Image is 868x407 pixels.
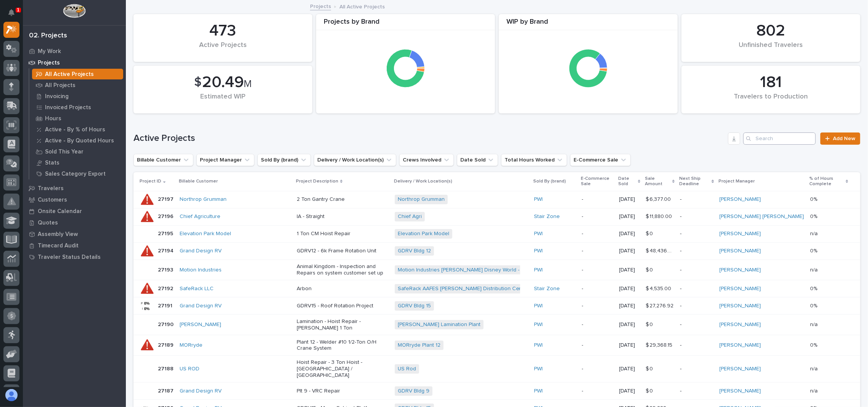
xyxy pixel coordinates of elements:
button: users-avatar [3,387,19,403]
p: - [582,231,613,237]
p: Sold By (brand) [534,177,566,186]
div: Estimated WIP [146,93,299,109]
p: [DATE] [619,366,640,372]
span: Add New [833,136,855,141]
a: PWI [534,231,543,237]
a: [PERSON_NAME] [720,366,761,372]
div: Search [743,132,816,145]
p: - [680,366,714,372]
a: [PERSON_NAME] [720,248,761,254]
p: Project Description [296,177,338,186]
a: [PERSON_NAME] [720,267,761,273]
a: Projects [23,57,126,68]
p: % of Hours Complete [810,174,844,189]
span: 20.49 [202,74,244,90]
p: Projects [38,60,60,66]
a: Chief Agri [398,213,422,220]
a: GDRV Bldg 9 [398,388,429,394]
button: Delivery / Work Location(s) [314,154,396,166]
a: PWI [534,321,543,328]
tr: 2719027190 [PERSON_NAME] Lamination - Hoist Repair - [PERSON_NAME] 1 Ton[PERSON_NAME] Lamination ... [133,315,860,335]
p: Arbon [297,286,389,292]
p: $ 27,276.92 [646,301,675,309]
p: $ 11,880.00 [646,212,674,220]
a: Motion Industries [180,267,222,273]
p: n/a [810,364,820,372]
p: Assembly View [38,231,78,238]
p: 1 Ton CM Hoist Repair [297,231,389,237]
a: [PERSON_NAME] [720,286,761,292]
a: Travelers [23,183,126,194]
p: Billable Customer [179,177,218,186]
p: $ 0 [646,265,654,273]
button: Project Manager [196,154,254,166]
a: Sales Category Export [29,168,126,179]
p: Sale Amount [645,174,670,189]
p: [DATE] [619,267,640,273]
p: - [582,213,613,220]
p: Sales Category Export [45,171,106,178]
a: PWI [534,248,543,254]
a: [PERSON_NAME] [720,303,761,309]
p: Quotes [38,220,58,226]
p: n/a [810,386,820,394]
button: E-Commerce Sale [570,154,631,166]
p: - [680,248,714,254]
p: 0% [810,301,819,309]
p: - [582,321,613,328]
p: $ 0 [646,229,654,237]
a: MORryde [180,342,203,349]
a: [PERSON_NAME] [720,231,761,237]
p: Hours [45,115,61,122]
a: Onsite Calendar [23,205,126,217]
a: SafeRack AAFES [PERSON_NAME] Distribution Center [398,286,529,292]
button: Total Hours Worked [501,154,567,166]
a: Hours [29,113,126,124]
p: - [582,286,613,292]
p: Project ID [140,177,161,186]
tr: 2718827188 US ROD Hoist Repair - 3 Ton Hoist - [GEOGRAPHIC_DATA] / [GEOGRAPHIC_DATA]US Rod PWI -[... [133,355,860,383]
a: GDRV Bldg 12 [398,248,431,254]
p: Invoicing [45,93,69,100]
p: Animal Kingdom - Inspection and Repairs on system customer set up [297,263,389,276]
p: - [680,213,714,220]
a: Customers [23,194,126,205]
span: M [244,79,252,89]
p: Timecard Audit [38,242,79,249]
a: Stats [29,157,126,168]
p: [DATE] [619,321,640,328]
p: - [582,248,613,254]
h1: Active Projects [133,133,725,144]
p: - [582,196,613,203]
p: [DATE] [619,342,640,349]
p: n/a [810,320,820,328]
a: All Active Projects [29,69,126,79]
div: 473 [146,21,299,40]
div: Projects by Brand [316,18,495,31]
a: Active - By % of Hours [29,124,126,135]
tr: 2718727187 Grand Design RV Plt 9 - VRC RepairGDRV Bldg 9 PWI -[DATE]$ 0$ 0 -[PERSON_NAME] n/an/a [133,383,860,400]
p: Travelers [38,185,64,192]
p: [DATE] [619,248,640,254]
a: [PERSON_NAME] [PERSON_NAME] [720,213,804,220]
p: All Active Projects [45,71,94,78]
p: - [582,388,613,394]
a: GDRV Bldg 15 [398,303,431,309]
a: PWI [534,388,543,394]
p: IA - Straight [297,213,389,220]
p: 27189 [158,341,175,349]
p: 27191 [158,301,174,309]
p: [DATE] [619,231,640,237]
p: Invoiced Projects [45,104,91,111]
p: - [680,321,714,328]
a: [PERSON_NAME] Lamination Plant [398,321,481,328]
a: Elevation Park Model [180,231,231,237]
p: 0% [810,341,819,349]
p: Stats [45,160,59,166]
p: E-Commerce Sale [581,174,614,189]
p: Delivery / Work Location(s) [394,177,452,186]
p: [DATE] [619,213,640,220]
p: - [680,342,714,349]
p: - [582,303,613,309]
p: 27192 [158,284,175,292]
